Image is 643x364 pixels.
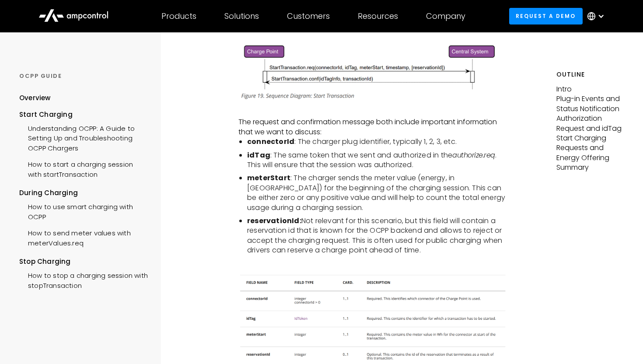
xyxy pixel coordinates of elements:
[287,11,330,21] div: Customers
[452,150,495,160] em: authorize.req
[556,133,624,163] p: Start Charging Requests and Energy Offering
[556,94,624,114] p: Plug-in Events and Status Notification
[19,198,148,224] a: How to use smart charging with OCPP
[358,11,398,21] div: Resources
[556,84,624,94] p: Intro
[19,188,148,198] div: During Charging
[247,216,301,226] strong: reservationId:
[19,257,148,266] div: Stop Charging
[224,11,259,21] div: Solutions
[247,216,511,255] li: Not relevant for this scenario, but this field will contain a reservation id that is known for th...
[19,93,51,109] a: Overview
[426,11,465,21] div: Company
[509,8,583,24] a: Request a demo
[19,72,148,80] div: OCPP GUIDE
[238,108,511,117] p: ‍
[238,117,511,137] p: The request and confirmation message both include important information that we want to discuss:
[247,136,294,147] strong: connectorId
[161,11,196,21] div: Products
[247,150,511,170] li: : The same token that we sent and authorized in the . This will ensure that the session was autho...
[247,150,270,160] strong: idTag
[556,114,624,133] p: Authorization Request and idTag
[19,93,51,103] div: Overview
[247,137,511,147] li: : The charger plug identifier, typically 1, 2, 3, etc.
[247,173,290,183] strong: meterStart
[19,224,148,250] a: How to send meter values with meterValues.req
[556,70,624,79] h5: Outline
[247,173,511,213] li: : The charger sends the meter value (energy, in [GEOGRAPHIC_DATA]) for the beginning of the charg...
[19,119,148,155] a: Understanding OCPP: A Guide to Setting Up and Troubleshooting OCPP Chargers
[238,262,511,272] p: ‍
[19,155,148,182] a: How to start a charging session with startTransaction
[238,41,511,103] img: OCPP StartTransaction.conf
[19,266,148,293] a: How to stop a charging session with stopTransaction
[556,163,624,172] p: Summary
[19,110,148,119] div: Start Charging
[238,31,511,41] p: ‍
